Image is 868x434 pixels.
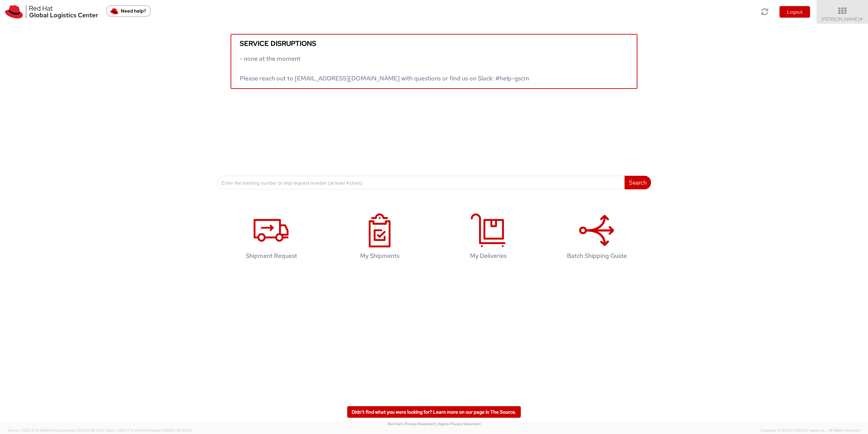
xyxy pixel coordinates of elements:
[445,252,532,259] h4: My Deliveries
[8,428,104,433] span: Server: 2025.17.0-16a969492de
[220,206,322,270] a: Shipment Request
[336,252,423,259] h4: My Shipments
[347,406,521,418] a: Didn't find what you were looking for? Learn more on our page in The Source.
[240,55,529,82] span: - none at the moment Please reach out to [EMAIL_ADDRESS][DOMAIN_NAME] with questions or find us o...
[821,16,864,22] span: [PERSON_NAME]
[240,40,628,47] h5: Service disruptions
[625,176,651,189] button: Search
[436,421,481,426] a: | Agistix Privacy Statement
[388,421,435,426] a: Red Hat's Privacy Statement
[860,17,864,22] span: ▼
[64,428,104,433] span: master, [DATE] 09:51:12
[150,428,192,433] span: master, [DATE] 08:44:05
[105,428,192,433] span: Client: 2025.17.0-cb14447
[553,252,640,259] h4: Batch Shipping Guide
[5,5,98,19] img: rh-logistics-00dfa346123c4ec078e1.svg
[228,252,315,259] h4: Shipment Request
[106,5,151,17] button: Need help?
[329,206,431,270] a: My Shipments
[231,34,637,89] a: Service disruptions - none at the moment Please reach out to [EMAIL_ADDRESS][DOMAIN_NAME] with qu...
[217,176,625,189] input: Enter the tracking number or ship request number (at least 4 chars)
[546,206,648,270] a: Batch Shipping Guide
[780,6,810,18] button: Logout
[437,206,539,270] a: My Deliveries
[761,428,860,433] span: Copyright © [DATE]-[DATE] Agistix Inc., All Rights Reserved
